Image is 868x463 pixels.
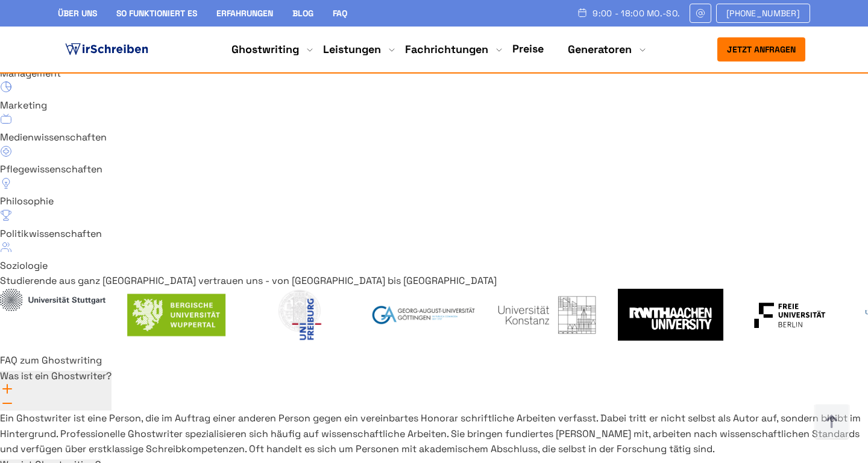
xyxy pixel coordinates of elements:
div: 8 / 11 [124,289,229,346]
img: button top [814,404,850,440]
span: 9:00 - 18:00 Mo.-So. [593,8,680,18]
a: Über uns [58,8,97,19]
div: 11 / 11 [494,289,600,346]
div: 1 / 11 [618,289,723,345]
a: Fachrichtungen [405,42,488,57]
img: Freie Universität Berlin LOGO [741,289,847,348]
div: 10 / 11 [371,289,476,346]
a: Generatoren [568,42,632,57]
div: 9 / 11 [247,289,353,346]
a: So funktioniert es [116,8,197,19]
img: georg august universitaet goettingen [371,289,476,342]
a: Blog [292,8,313,19]
img: universitaet konstanz [494,289,600,342]
a: [PHONE_NUMBER] [716,4,810,23]
a: Preise [512,42,544,55]
img: logo ghostwriter-österreich [63,40,151,58]
img: albert ludwigs universitaet freiburg [247,289,353,342]
a: Ghostwriting [231,42,299,57]
button: Jetzt anfragen [717,37,805,61]
img: Email [695,8,706,18]
span: [PHONE_NUMBER] [726,8,800,18]
a: Leistungen [323,42,381,57]
a: Erfahrungen [216,8,273,19]
img: Schedule [577,8,588,17]
a: FAQ [333,8,347,19]
img: RWTH AACHEN UNIVERSITY LOGO [618,289,723,341]
img: bergische universitaet [124,289,229,342]
div: 2 / 11 [741,289,847,353]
